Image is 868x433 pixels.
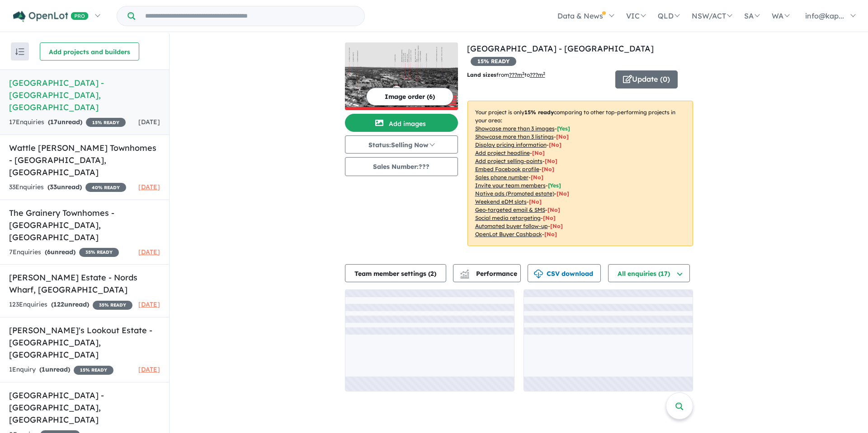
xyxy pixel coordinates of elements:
u: Automated buyer follow-up [475,223,548,229]
button: Sales Number:??? [345,157,458,176]
img: download icon [534,270,543,279]
u: Native ads (Promoted estate) [475,190,554,197]
span: 35 % READY [93,301,132,310]
u: Add project headline [475,149,530,156]
u: Sales phone number [475,174,528,181]
span: [No] [547,206,560,213]
span: [ Yes ] [557,125,570,132]
b: 15 % ready [524,109,554,116]
span: 122 [53,300,64,308]
span: to [524,71,545,78]
u: Social media retargeting [475,214,541,221]
span: [No] [557,190,569,197]
strong: ( unread) [48,118,82,126]
img: sort.svg [15,48,24,55]
span: info@kap... [805,11,844,20]
span: [ No ] [531,174,543,181]
span: [DATE] [138,118,160,126]
a: [GEOGRAPHIC_DATA] - [GEOGRAPHIC_DATA] [467,43,654,54]
div: 7 Enquir ies [9,247,119,258]
span: 40 % READY [85,183,126,192]
u: Showcase more than 3 listings [475,133,554,140]
h5: [PERSON_NAME] Estate - Nords Wharf , [GEOGRAPHIC_DATA] [9,271,160,296]
img: Openlot PRO Logo White [13,11,89,22]
span: [ No ] [532,149,545,156]
button: Update (0) [615,70,678,88]
button: Team member settings (2) [345,264,446,282]
u: Embed Facebook profile [475,166,539,172]
strong: ( unread) [45,248,75,256]
h5: Wattle [PERSON_NAME] Townhomes - [GEOGRAPHIC_DATA] , [GEOGRAPHIC_DATA] [9,142,160,178]
button: All enquiries (17) [608,264,690,282]
span: 6 [47,248,51,256]
button: Status:Selling Now [345,135,458,154]
div: 33 Enquir ies [9,182,126,193]
span: [ No ] [545,158,557,164]
img: line-chart.svg [460,270,468,275]
span: [DATE] [138,248,160,256]
div: 123 Enquir ies [9,299,132,310]
button: Add projects and builders [40,42,139,61]
u: Invite your team members [475,182,546,189]
span: [No] [544,231,557,237]
h5: The Grainery Townhomes - [GEOGRAPHIC_DATA] , [GEOGRAPHIC_DATA] [9,207,160,243]
u: OpenLot Buyer Cashback [475,231,542,237]
span: 17 [50,118,57,126]
span: 2 [430,270,434,278]
span: [DATE] [138,300,160,308]
button: Add images [345,114,458,132]
h5: [GEOGRAPHIC_DATA] - [GEOGRAPHIC_DATA] , [GEOGRAPHIC_DATA] [9,389,160,426]
u: Geo-targeted email & SMS [475,206,545,213]
span: [ No ] [556,133,569,140]
span: [DATE] [138,183,160,191]
strong: ( unread) [39,365,70,373]
p: from [467,70,609,79]
b: Land sizes [467,71,496,78]
button: CSV download [528,264,601,282]
span: [No] [550,223,563,229]
span: Performance [462,270,517,278]
span: 33 [50,183,57,191]
img: Focal Point Estate - Cardiff [345,42,458,110]
u: ???m [530,71,545,78]
div: 17 Enquir ies [9,117,126,128]
span: [No] [529,198,542,205]
span: 15 % READY [74,366,113,375]
span: [ Yes ] [548,182,561,189]
span: 15 % READY [86,118,126,127]
button: Image order (6) [366,88,453,106]
u: Showcase more than 3 images [475,125,555,132]
u: Add project selling-points [475,158,542,164]
span: [ No ] [542,166,554,172]
span: [ No ] [549,141,561,148]
sup: 2 [543,71,545,76]
span: [No] [543,214,556,221]
h5: [PERSON_NAME]'s Lookout Estate - [GEOGRAPHIC_DATA] , [GEOGRAPHIC_DATA] [9,324,160,361]
span: 35 % READY [79,248,119,257]
u: Display pricing information [475,141,547,148]
span: 1 [42,365,45,373]
u: ??? m [509,71,524,78]
img: bar-chart.svg [460,272,469,278]
h5: [GEOGRAPHIC_DATA] - [GEOGRAPHIC_DATA] , [GEOGRAPHIC_DATA] [9,77,160,113]
input: Try estate name, suburb, builder or developer [137,6,363,26]
span: [DATE] [138,365,160,373]
span: 15 % READY [471,57,516,66]
u: Weekend eDM slots [475,198,527,205]
div: 1 Enquir y [9,364,113,375]
strong: ( unread) [51,300,89,308]
button: Performance [453,264,521,282]
sup: 2 [522,71,524,76]
p: Your project is only comparing to other top-performing projects in your area: - - - - - - - - - -... [467,101,693,246]
strong: ( unread) [47,183,82,191]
